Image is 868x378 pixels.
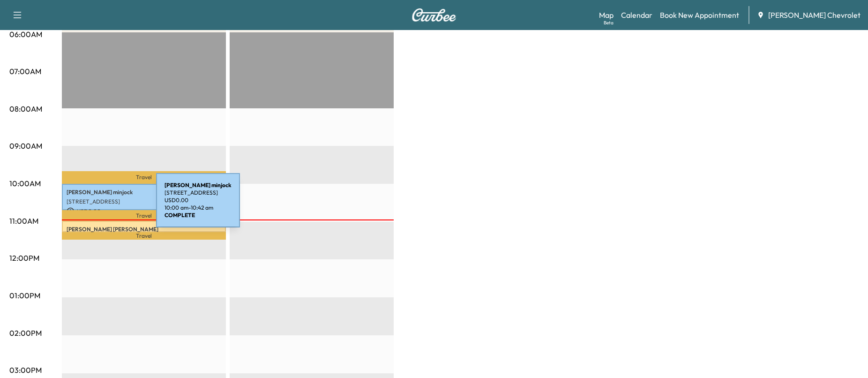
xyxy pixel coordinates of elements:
[165,197,232,204] p: USD 0.00
[9,215,38,227] p: 11:00AM
[9,103,42,114] p: 08:00AM
[62,232,226,240] p: Travel
[9,327,42,339] p: 02:00PM
[9,29,42,40] p: 06:00AM
[67,198,221,205] p: [STREET_ADDRESS]
[165,204,232,212] p: 10:00 am - 10:42 am
[9,140,42,151] p: 09:00AM
[62,171,226,184] p: Travel
[165,212,195,219] b: COMPLETE
[604,19,614,26] div: Beta
[9,66,41,77] p: 07:00AM
[165,189,232,197] p: [STREET_ADDRESS]
[67,189,221,196] p: [PERSON_NAME] minjock
[9,178,41,189] p: 10:00AM
[9,290,40,301] p: 01:00PM
[621,9,652,21] a: Calendar
[599,9,614,21] a: MapBeta
[165,181,232,189] b: [PERSON_NAME] minjock
[62,210,226,221] p: Travel
[412,8,456,22] img: Curbee Logo
[768,9,861,21] span: [PERSON_NAME] Chevrolet
[67,207,221,216] p: USD 0.00
[67,226,221,233] p: [PERSON_NAME] [PERSON_NAME]
[660,9,739,21] a: Book New Appointment
[9,252,39,264] p: 12:00PM
[9,364,42,376] p: 03:00PM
